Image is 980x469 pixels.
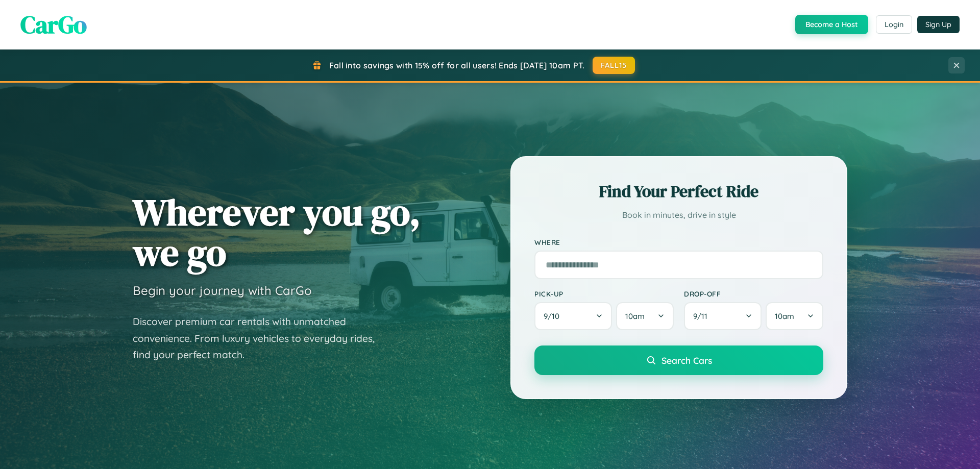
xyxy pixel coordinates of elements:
[876,15,912,34] button: Login
[766,302,823,330] button: 10am
[534,345,823,375] button: Search Cars
[775,311,794,321] span: 10am
[133,192,421,273] h1: Wherever you go, we go
[917,16,960,33] button: Sign Up
[534,180,823,203] h2: Find Your Perfect Ride
[661,355,712,366] span: Search Cars
[329,60,585,70] span: Fall into savings with 15% off for all users! Ends [DATE] 10am PT.
[534,289,674,298] label: Pick-up
[133,283,312,298] h3: Begin your journey with CarGo
[625,311,645,321] span: 10am
[534,238,823,246] label: Where
[795,15,868,34] button: Become a Host
[133,313,388,363] p: Discover premium car rentals with unmatched convenience. From luxury vehicles to everyday rides, ...
[544,311,565,321] span: 9 / 10
[684,289,823,298] label: Drop-off
[20,8,87,41] span: CarGo
[593,57,635,74] button: FALL15
[693,311,713,321] span: 9 / 11
[616,302,674,330] button: 10am
[684,302,762,330] button: 9/11
[534,302,612,330] button: 9/10
[534,208,823,223] p: Book in minutes, drive in style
